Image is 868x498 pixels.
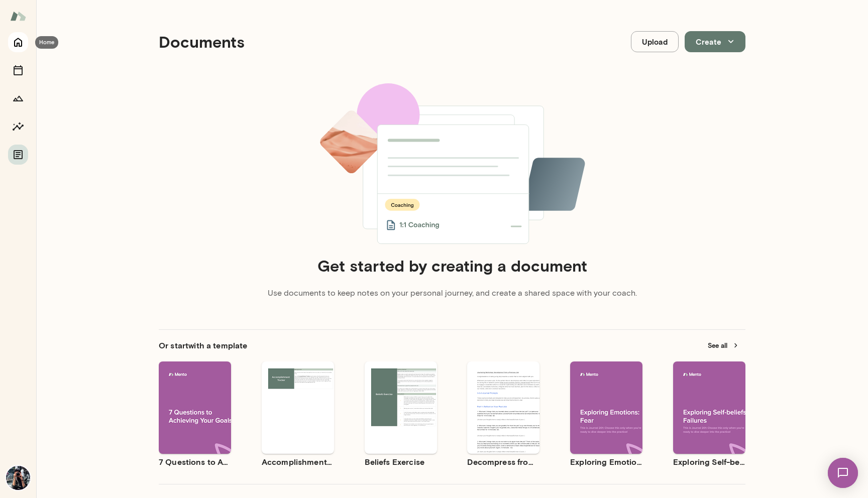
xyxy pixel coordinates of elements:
[159,339,247,351] h6: Or start with a template
[159,456,231,468] h6: 7 Questions to Achieving Your Goals
[365,456,437,468] h6: Beliefs Exercise
[317,256,587,275] h4: Get started by creating a document
[6,466,30,490] img: Mehtab Chithiwala
[702,338,745,353] button: See all
[8,88,28,108] button: Growth Plan
[317,83,587,243] img: empty
[685,31,745,52] button: Create
[8,145,28,165] button: Documents
[159,32,245,51] h4: Documents
[268,287,637,299] p: Use documents to keep notes on your personal journey, and create a shared space with your coach.
[8,32,28,52] button: Home
[262,456,334,468] h6: Accomplishment Tracker
[10,7,26,26] img: Mento
[570,456,642,468] h6: Exploring Emotions: Fear
[8,60,28,80] button: Sessions
[8,116,28,137] button: Insights
[35,36,58,49] div: Home
[631,31,679,52] button: Upload
[467,456,539,468] h6: Decompress from a Job
[673,456,745,468] h6: Exploring Self-beliefs: Failures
